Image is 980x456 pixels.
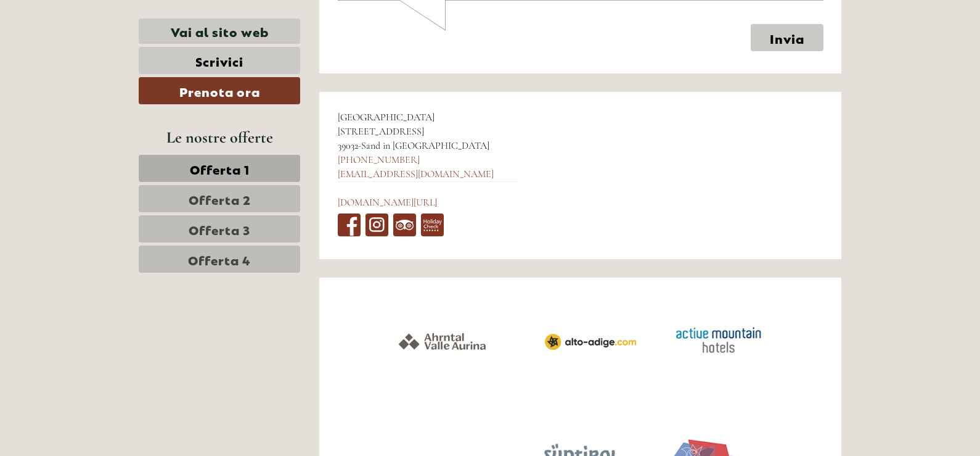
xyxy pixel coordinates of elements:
[139,126,300,149] div: Le nostre offerte
[338,111,435,123] span: [GEOGRAPHIC_DATA]
[18,36,165,46] div: [GEOGRAPHIC_DATA]
[214,9,272,30] div: martedì
[139,77,300,104] a: Prenota ora
[361,139,489,152] span: Sand in [GEOGRAPHIC_DATA]
[338,139,358,152] span: 39032
[188,251,251,268] span: Offerta 4
[139,47,300,74] a: Scrivici
[139,19,300,44] a: Vai al sito web
[338,154,420,166] a: [PHONE_NUMBER]
[338,125,424,138] span: [STREET_ADDRESS]
[413,320,486,347] button: Invia
[338,196,437,209] a: [DOMAIN_NAME][URL]
[18,60,165,68] small: 14:28
[9,33,171,71] div: Buon giorno, come possiamo aiutarla?
[190,160,250,177] span: Offerta 1
[189,190,251,207] span: Offerta 2
[338,168,494,180] a: [EMAIL_ADDRESS][DOMAIN_NAME]
[319,92,537,259] div: -
[189,220,250,238] span: Offerta 3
